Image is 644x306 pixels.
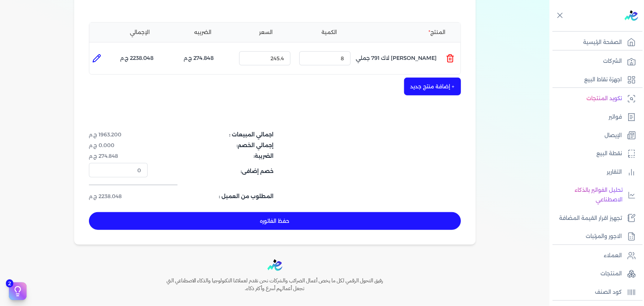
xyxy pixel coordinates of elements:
[609,112,622,122] p: فواتير
[152,193,274,200] dt: المطلوب من العميل :
[550,146,640,161] a: نقطة البيع
[89,142,148,149] dd: 0.000 ج.م
[550,229,640,244] a: الاجور والمرتبات
[110,28,170,36] li: الإجمالي
[550,211,640,226] a: تجهيز اقرار القيمة المضافة
[607,167,622,177] p: التقارير
[151,277,399,293] h6: رفيق التحول الرقمي لكل ما يخص أعمال الضرائب والشركات نحن نقدم لعملائنا التكنولوجيا والذكاء الاصطن...
[550,285,640,300] a: كود الصنف
[603,57,622,66] p: الشركات
[152,142,274,149] dt: إجمالي الخصم:
[362,28,455,36] li: المنتج
[550,54,640,69] a: الشركات
[550,35,640,50] a: الصفحة الرئيسية
[595,288,622,297] p: كود الصنف
[550,109,640,125] a: فواتير
[604,251,622,261] p: العملاء
[152,152,274,160] dt: الضريبة:
[152,163,274,177] dt: خصم إضافى:
[550,183,640,207] a: تحليل الفواتير بالذكاء الاصطناعي
[583,38,622,47] p: الصفحة الرئيسية
[89,131,148,139] dd: 1963.200 ج.م
[625,10,638,21] img: logo
[550,266,640,282] a: المنتجات
[6,279,13,288] span: 2
[586,232,622,241] p: الاجور والمرتبات
[173,28,233,36] li: الضريبه
[404,78,461,95] button: + إضافة منتج جديد
[586,94,622,103] p: تكويد المنتجات
[605,131,622,140] p: الإيصال
[120,54,154,63] p: 2238.048 ج.م
[152,131,274,139] dt: اجمالي المبيعات :
[550,91,640,106] a: تكويد المنتجات
[559,214,622,223] p: تجهيز اقرار القيمة المضافة
[184,54,214,63] p: 274.848 ج.م
[356,48,437,68] p: [PERSON_NAME] لاك 791 جملي
[89,193,148,200] dd: 2238.048 ج.م
[89,212,461,230] button: حفظ الفاتوره
[596,149,622,159] p: نقطة البيع
[553,186,623,204] p: تحليل الفواتير بالذكاء الاصطناعي
[550,164,640,180] a: التقارير
[550,128,640,143] a: الإيصال
[89,152,148,160] dd: 274.848 ج.م
[268,259,282,271] img: logo
[9,282,27,300] button: 2
[236,28,296,36] li: السعر
[550,72,640,88] a: اجهزة نقاط البيع
[600,269,622,279] p: المنتجات
[584,75,622,85] p: اجهزة نقاط البيع
[299,28,359,36] li: الكمية
[550,248,640,263] a: العملاء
